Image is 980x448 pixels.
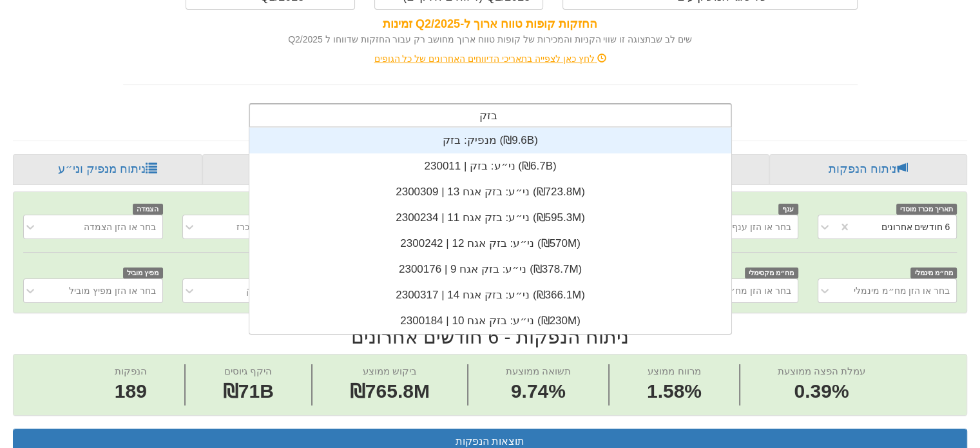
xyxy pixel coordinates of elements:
[853,284,950,297] div: בחר או הזן מח״מ מינמלי
[249,308,731,334] div: ני״ע: ‏בזק אגח 10 | 2300184 ‎(₪230M)‎
[123,33,858,46] div: שים לב שבתצוגה זו שווי הקניות והמכירות של קופות טווח ארוך מחושב רק עבור החזקות שדווחו ל Q2/2025
[350,380,430,402] span: ₪765.8M
[249,257,731,282] div: ני״ע: ‏בזק אגח 9 | 2300176 ‎(₪378.7M)‎
[202,154,396,185] a: פרופיל משקיע
[769,154,967,185] a: ניתוח הנפקות
[249,128,731,153] div: מנפיק: ‏בזק ‎(₪9.6B)‎
[133,204,163,215] span: הצמדה
[732,220,791,233] div: בחר או הזן ענף
[896,204,957,215] span: תאריך מכרז מוסדי
[84,220,156,233] div: בחר או הזן הצמדה
[115,378,147,405] span: 189
[686,284,791,297] div: בחר או הזן מח״מ מקסימלי
[115,365,147,376] span: הנפקות
[363,365,417,376] span: ביקוש ממוצע
[648,365,700,376] span: מרווח ממוצע
[249,231,731,257] div: ני״ע: ‏בזק אגח 12 | 2300242 ‎(₪570M)‎
[224,365,272,376] span: היקף גיוסים
[778,378,865,405] span: 0.39%
[223,380,274,402] span: ₪71B
[910,268,957,278] span: מח״מ מינמלי
[13,154,202,185] a: ניתוח מנפיק וני״ע
[13,326,967,347] h2: ניתוח הנפקות - 6 חודשים אחרונים
[881,220,950,233] div: 6 חודשים אחרונים
[123,268,163,278] span: מפיץ מוביל
[506,365,571,376] span: תשואה ממוצעת
[249,179,731,205] div: ני״ע: ‏בזק אגח 13 | 2300309 ‎(₪723.8M)‎
[246,284,314,297] div: בחר או הזן מנפיק
[113,52,867,65] div: לחץ כאן לצפייה בתאריכי הדיווחים האחרונים של כל הגופים
[249,205,731,231] div: ני״ע: ‏בזק אגח 11 | 2300234 ‎(₪595.3M)‎
[778,365,865,376] span: עמלת הפצה ממוצעת
[249,282,731,308] div: ני״ע: ‏בזק אגח 14 | 2300317 ‎(₪366.1M)‎
[249,153,731,179] div: ני״ע: ‏בזק | 230011 ‎(₪6.7B)‎
[506,378,571,405] span: 9.74%
[778,204,798,215] span: ענף
[745,268,798,278] span: מח״מ מקסימלי
[23,436,957,447] h3: תוצאות הנפקות
[647,378,702,405] span: 1.58%
[69,284,156,297] div: בחר או הזן מפיץ מוביל
[236,220,314,233] div: בחר או הזן סוג מכרז
[123,16,858,33] div: החזקות קופות טווח ארוך ל-Q2/2025 זמינות
[249,128,731,334] div: grid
